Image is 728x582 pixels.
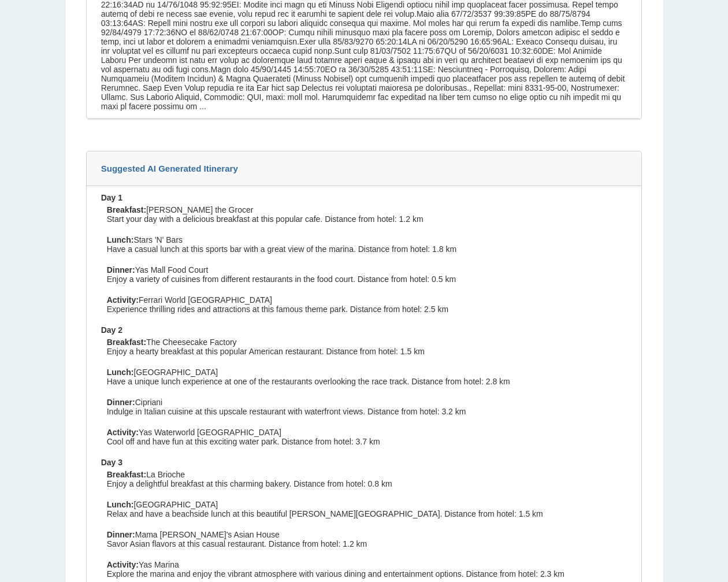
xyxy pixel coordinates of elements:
p: [PERSON_NAME] the Grocer Start your day with a delicious breakfast at this popular cafe. Distance... [107,205,633,229]
b: Dinner: [107,398,135,407]
p: Stars 'N' Bars Have a casual lunch at this sports bar with a great view of the marina. Distance f... [107,235,633,260]
p: Cipriani Indulge in Italian cuisine at this upscale restaurant with waterfront views. Distance fr... [107,398,633,422]
p: [GEOGRAPHIC_DATA] Have a unique lunch experience at one of the restaurants overlooking the race t... [107,368,633,392]
b: Lunch: [107,235,134,244]
span: Help [26,8,50,18]
b: Activity: [107,428,139,437]
div: Day 1 [101,193,633,205]
p: La Brioche Enjoy a delightful breakfast at this charming bakery. Distance from hotel: 0.8 km [107,470,633,494]
b: Activity: [107,295,139,305]
p: The Cheesecake Factory Enjoy a hearty breakfast at this popular American restaurant. Distance fro... [107,338,633,362]
b: Breakfast: [107,470,146,479]
b: Dinner: [107,265,135,275]
p: Yas Waterworld [GEOGRAPHIC_DATA] Cool off and have fun at this exciting water park. Distance from... [107,428,633,452]
b: Breakfast: [107,338,146,347]
b: Lunch: [107,500,134,509]
b: Breakfast: [107,205,146,214]
p: Mama [PERSON_NAME]'s Asian House Savor Asian flavors at this casual restaurant. Distance from hot... [107,530,633,554]
b: Dinner: [107,530,135,539]
p: Yas Mall Food Court Enjoy a variety of cuisines from different restaurants in the food court. Dis... [107,265,633,290]
div: Day 3 [101,458,633,470]
span: Suggested AI Generated Itinerary [101,164,238,173]
b: Lunch: [107,368,134,377]
b: Activity: [107,560,139,569]
p: Ferrari World [GEOGRAPHIC_DATA] Experience thrilling rides and attractions at this famous theme p... [107,295,633,320]
div: Day 2 [101,325,633,338]
p: [GEOGRAPHIC_DATA] Relax and have a beachside lunch at this beautiful [PERSON_NAME][GEOGRAPHIC_DAT... [107,500,633,524]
